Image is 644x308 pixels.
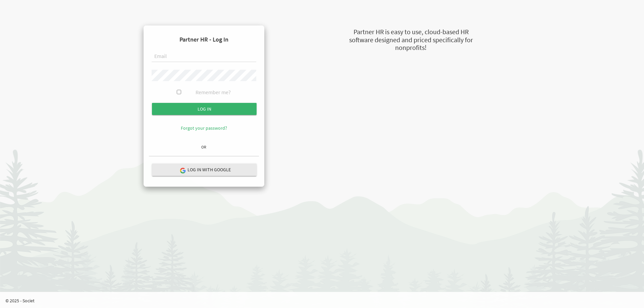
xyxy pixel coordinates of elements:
div: nonprofits! [315,43,506,53]
div: software designed and priced specifically for [315,35,506,45]
a: Forgot your password? [181,125,227,131]
div: Partner HR is easy to use, cloud-based HR [315,27,506,37]
label: Remember me? [196,88,231,96]
img: google-logo.png [179,167,185,173]
h6: OR [149,145,259,149]
button: Log in with Google [152,164,257,176]
input: Log in [152,103,257,115]
input: Email [152,51,256,62]
p: © 2025 - Societ [5,297,644,304]
h4: Partner HR - Log In [149,31,259,48]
